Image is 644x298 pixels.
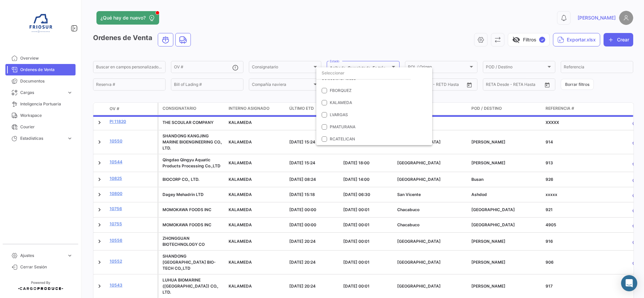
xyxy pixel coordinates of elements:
div: Abrir Intercom Messenger [621,275,637,291]
input: dropdown search [316,67,411,79]
span: LVARGAS [330,112,348,117]
span: RCATELICAN [330,136,355,141]
span: FBORQUEZ [330,88,352,93]
span: KALAMEDA [330,100,352,105]
span: PMATURANA [330,124,355,129]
